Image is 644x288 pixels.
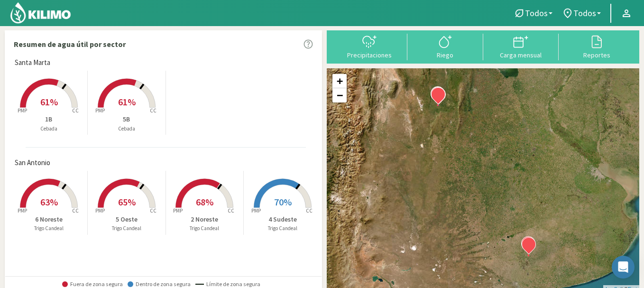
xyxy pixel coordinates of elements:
p: Cebada [88,125,165,133]
button: Riego [407,34,483,59]
tspan: CC [72,107,79,114]
tspan: CC [150,207,156,214]
span: Todos [525,8,548,18]
tspan: CC [228,207,234,214]
a: Zoom in [332,74,347,88]
p: 5B [88,114,165,124]
span: Dentro de zona segura [128,281,191,288]
span: Fuera de zona segura [62,281,123,288]
span: San Antonio [15,158,50,168]
span: 65% [118,196,136,208]
p: 5 Oeste [88,214,165,224]
p: 6 Noreste [10,214,87,224]
span: 61% [40,96,58,108]
p: Resumen de agua útil por sector [14,38,126,50]
p: 1B [10,114,87,124]
p: Trigo Candeal [10,224,87,232]
p: Trigo Candeal [166,224,243,232]
div: Open Intercom Messenger [612,256,635,279]
span: 63% [40,196,58,208]
div: Reportes [561,52,632,58]
tspan: CC [72,207,79,214]
div: Precipitaciones [334,52,405,58]
p: 4 Sudeste [244,214,322,224]
img: Kilimo [9,1,72,24]
button: Carga mensual [483,34,559,59]
span: 61% [118,96,136,108]
button: Reportes [559,34,635,59]
p: Trigo Candeal [244,224,322,232]
tspan: PMP [251,207,261,214]
div: Riego [410,52,480,58]
span: Límite de zona segura [195,281,260,288]
a: Zoom out [332,88,347,102]
tspan: PMP [17,207,27,214]
p: 2 Noreste [166,214,243,224]
tspan: CC [306,207,313,214]
span: 70% [274,196,292,208]
tspan: PMP [95,207,105,214]
tspan: PMP [173,207,183,214]
div: Carga mensual [486,52,556,58]
span: Todos [573,8,596,18]
tspan: CC [150,107,156,114]
p: Trigo Candeal [88,224,165,232]
tspan: PMP [95,107,105,114]
span: 68% [196,196,213,208]
tspan: PMP [17,107,27,114]
p: Cebada [10,125,87,133]
span: Santa Marta [15,57,50,68]
button: Precipitaciones [331,34,407,59]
